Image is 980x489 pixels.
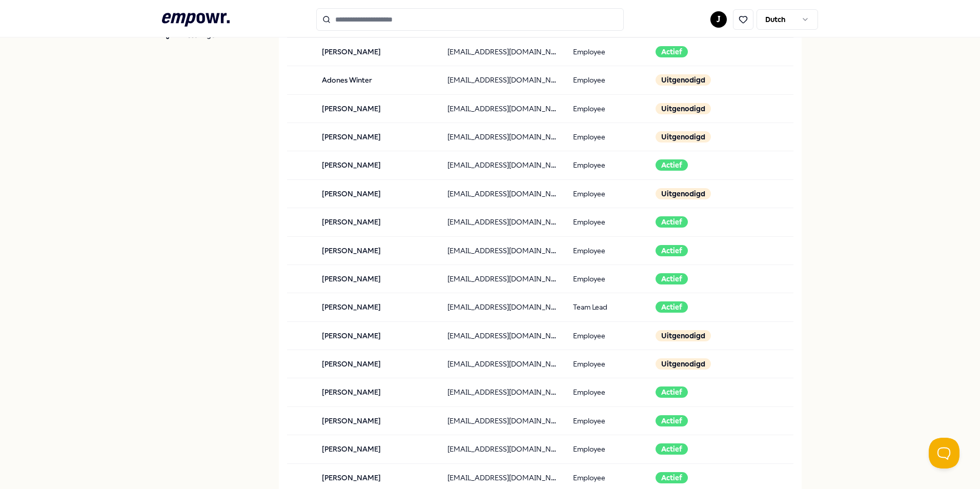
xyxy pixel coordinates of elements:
td: [PERSON_NAME] [314,123,439,151]
div: Actief [656,159,688,171]
td: [EMAIL_ADDRESS][DOMAIN_NAME] [439,66,565,94]
td: [PERSON_NAME] [314,151,439,179]
td: Employee [565,406,648,435]
td: [EMAIL_ADDRESS][DOMAIN_NAME] [439,94,565,123]
td: Adones Winter [314,66,439,94]
td: [EMAIL_ADDRESS][DOMAIN_NAME] [439,350,565,378]
div: Uitgenodigd [656,358,711,370]
td: [EMAIL_ADDRESS][DOMAIN_NAME] [439,435,565,463]
td: Employee [565,208,648,236]
td: Employee [565,264,648,293]
div: Actief [656,46,688,57]
td: [EMAIL_ADDRESS][DOMAIN_NAME] [439,236,565,264]
td: Employee [565,350,648,378]
td: [EMAIL_ADDRESS][DOMAIN_NAME] [439,208,565,236]
td: [EMAIL_ADDRESS][DOMAIN_NAME] [439,179,565,208]
div: Actief [656,245,688,256]
div: Uitgenodigd [656,103,711,114]
div: Uitgenodigd [656,74,711,86]
td: [EMAIL_ADDRESS][DOMAIN_NAME] [439,378,565,406]
td: Employee [565,179,648,208]
td: [PERSON_NAME] [314,293,439,321]
div: Actief [656,472,688,483]
td: [PERSON_NAME] [314,378,439,406]
td: [EMAIL_ADDRESS][DOMAIN_NAME] [439,264,565,293]
td: Employee [565,321,648,350]
td: Employee [565,151,648,179]
td: [EMAIL_ADDRESS][DOMAIN_NAME] [439,123,565,151]
td: [PERSON_NAME] [314,435,439,463]
td: Employee [565,435,648,463]
td: [PERSON_NAME] [314,264,439,293]
td: Employee [565,37,648,66]
td: [PERSON_NAME] [314,350,439,378]
div: Actief [656,273,688,284]
iframe: Help Scout Beacon - Open [929,438,959,468]
div: Uitgenodigd [656,131,711,142]
td: [EMAIL_ADDRESS][DOMAIN_NAME] [439,406,565,435]
div: Uitgenodigd [656,330,711,341]
div: Actief [656,301,688,313]
button: J [710,11,727,28]
td: [PERSON_NAME] [314,406,439,435]
div: Actief [656,216,688,228]
div: Actief [656,386,688,398]
input: Search for products, categories or subcategories [316,8,624,31]
td: [EMAIL_ADDRESS][DOMAIN_NAME] [439,151,565,179]
td: [EMAIL_ADDRESS][DOMAIN_NAME] [439,321,565,350]
td: Team Lead [565,293,648,321]
td: [PERSON_NAME] [314,236,439,264]
td: [PERSON_NAME] [314,179,439,208]
td: [PERSON_NAME] [314,37,439,66]
td: [PERSON_NAME] [314,94,439,123]
td: Employee [565,66,648,94]
td: Employee [565,123,648,151]
div: Actief [656,415,688,426]
td: Employee [565,236,648,264]
td: Employee [565,378,648,406]
div: Uitgenodigd [656,188,711,199]
td: [PERSON_NAME] [314,208,439,236]
td: [PERSON_NAME] [314,321,439,350]
td: [EMAIL_ADDRESS][DOMAIN_NAME] [439,293,565,321]
td: [EMAIL_ADDRESS][DOMAIN_NAME] [439,37,565,66]
td: Employee [565,94,648,123]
